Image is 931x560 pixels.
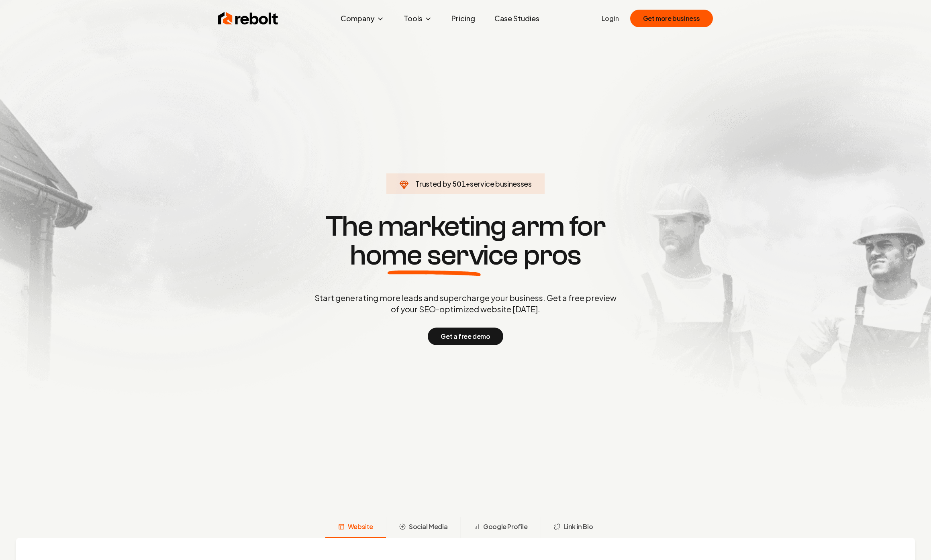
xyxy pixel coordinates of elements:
[348,522,373,531] span: Website
[541,517,606,538] button: Link in Bio
[483,522,527,531] span: Google Profile
[415,179,451,188] span: Trusted by
[397,10,439,26] button: Tools
[350,241,518,270] span: home service
[273,212,658,270] h1: The marketing arm for pros
[563,522,593,531] span: Link in Bio
[409,522,447,531] span: Social Media
[452,178,465,189] span: 501
[313,292,618,315] p: Start generating more leads and supercharge your business. Get a free preview of your SEO-optimiz...
[488,10,546,26] a: Case Studies
[445,10,482,26] a: Pricing
[470,179,532,188] span: service businesses
[218,10,278,26] img: Rebolt Logo
[428,328,503,345] button: Get a free demo
[325,517,386,538] button: Website
[334,10,391,26] button: Company
[460,517,540,538] button: Google Profile
[630,10,713,27] button: Get more business
[602,14,619,23] a: Login
[465,179,470,188] span: +
[386,517,460,538] button: Social Media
